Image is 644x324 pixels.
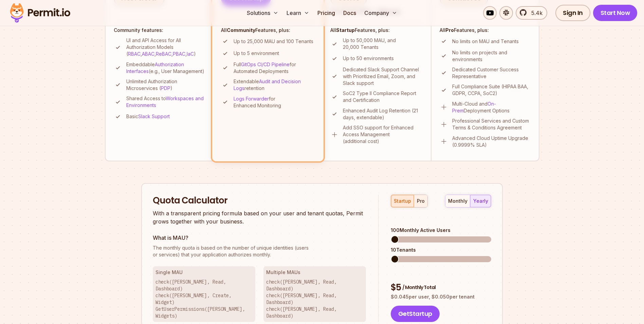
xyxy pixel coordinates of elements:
[343,55,394,62] p: Up to 50 environments
[343,124,423,145] p: Add SSO support for Enhanced Access Management (additional cost)
[266,269,363,276] h3: Multiple MAUs
[244,6,281,20] button: Solutions
[391,227,491,234] div: 100 Monthly Active Users
[452,118,531,131] p: Professional Services and Custom Terms & Conditions Agreement
[221,27,315,34] h4: All Features, plus:
[153,245,366,251] span: The monthly quota is based on the number of unique identities (users
[452,101,531,114] p: Multi-Cloud and Deployment Options
[234,38,313,45] p: Up to 25,000 MAU and 100 Tenants
[114,27,205,34] h4: Community features:
[391,282,491,294] div: $ 5
[187,51,194,57] a: IaC
[241,61,290,67] a: GitOps CI/CD Pipeline
[391,247,491,253] div: 10 Tenants
[391,306,440,322] button: GetStartup
[452,66,531,80] p: Dedicated Customer Success Representative
[234,61,315,75] p: Full for Automated Deployments
[142,51,154,57] a: ABAC
[440,27,531,34] h4: All Features, plus:
[128,51,141,57] a: RBAC
[234,95,315,109] p: for Enhanced Monitoring
[156,51,171,57] a: ReBAC
[153,209,366,226] p: With a transparent pricing formula based on your user and tenant quotas, Permit grows together wi...
[452,101,496,113] a: On-Prem
[343,66,423,87] p: Dedicated Slack Support Channel with Prioritized Email, Zoom, and Slack support
[448,198,467,204] div: monthly
[452,49,531,63] p: No limits on projects and environments
[234,78,315,92] p: Extendable retention
[315,6,338,20] a: Pricing
[516,6,547,20] a: 5.4k
[452,135,531,148] p: Advanced Cloud Uptime Upgrade (0.9999% SLA)
[126,61,184,74] a: Authorization Interfaces
[234,50,279,57] p: Up to 5 environment
[153,234,366,242] h3: What is MAU?
[362,6,400,20] button: Company
[266,278,363,319] p: check([PERSON_NAME], Read, Dashboard) check([PERSON_NAME], Read, Dashboard) check([PERSON_NAME], ...
[343,90,423,104] p: SoC2 Type II Compliance Report and Certification
[402,284,436,291] span: / Monthly Total
[126,95,205,109] p: Shared Access to
[173,51,185,57] a: PBAC
[126,61,205,75] p: Embeddable (e.g., User Management)
[7,1,73,24] img: Permit logo
[330,27,423,34] h4: All Features, plus:
[417,198,425,204] div: pro
[593,5,638,21] a: Start Now
[452,83,531,97] p: Full Compliance Suite (HIPAA BAA, GDPR, CCPA, SoC2)
[126,113,170,120] p: Basic
[126,37,205,57] p: UI and API Access for All Authorization Models ( , , , , )
[153,195,366,207] h2: Quota Calculator
[341,6,359,20] a: Docs
[153,245,366,258] p: or services) that your application authorizes monthly.
[227,27,255,33] strong: Community
[155,278,253,319] p: check([PERSON_NAME], Read, Dashboard) check([PERSON_NAME], Create, Widget) GetUserPermissions([PE...
[555,5,590,21] a: Sign In
[284,6,312,20] button: Learn
[343,107,423,121] p: Enhanced Audit Log Retention (21 days, extendable)
[126,78,205,92] p: Unlimited Authorization Microservices ( )
[336,27,355,33] strong: Startup
[343,37,423,51] p: Up to 50,000 MAU, and 20,000 Tenants
[527,9,542,17] span: 5.4k
[155,269,253,276] h3: Single MAU
[445,27,454,33] strong: Pro
[391,293,491,300] p: $ 0.045 per user, $ 0.050 per tenant
[161,85,170,91] a: PDP
[234,96,269,102] a: Logs Forwarder
[452,38,519,45] p: No limits on MAU and Tenants
[138,113,170,119] a: Slack Support
[234,78,301,91] a: Audit and Decision Logs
